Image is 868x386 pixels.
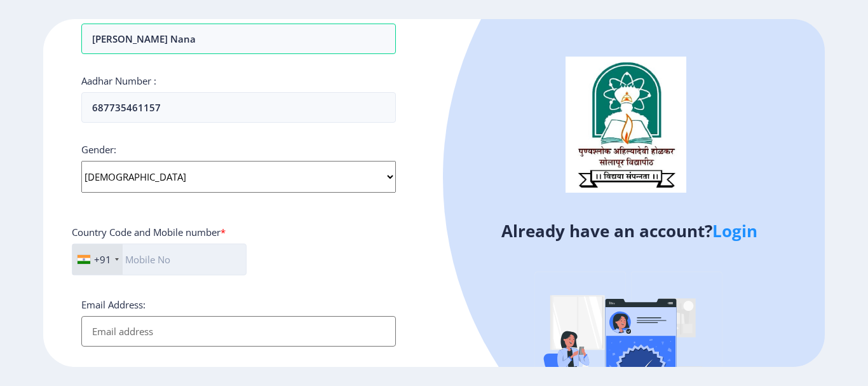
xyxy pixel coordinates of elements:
label: Password: [81,367,126,380]
input: Mobile No [72,244,247,275]
input: Aadhar Number [81,92,396,123]
input: Full Name [81,24,396,54]
div: India (भारत): +91 [72,244,123,275]
div: +91 [94,253,111,266]
label: Gender: [81,143,116,156]
a: Login [712,219,757,242]
img: logo [566,57,686,193]
input: Email address [81,316,396,347]
label: Aadhar Number : [81,74,156,87]
label: Country Code and Mobile number [72,226,226,238]
h4: Already have an account? [444,221,815,241]
label: Email Address: [81,298,146,311]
